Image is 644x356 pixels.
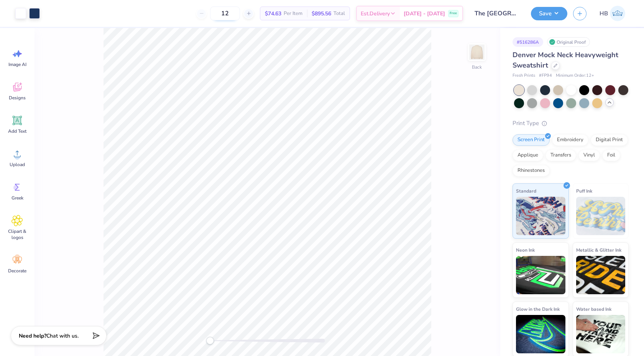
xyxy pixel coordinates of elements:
div: Back [472,64,482,71]
span: $895.56 [312,10,331,18]
div: Rhinestones [513,165,550,176]
span: Glow in the Dark Ink [516,305,560,313]
span: Neon Ink [516,246,535,254]
span: Chat with us. [46,332,79,340]
span: HB [600,9,608,18]
span: Free [450,11,457,16]
img: Glow in the Dark Ink [516,315,565,353]
span: Water based Ink [576,305,611,313]
span: Image AI [8,61,26,68]
span: [DATE] - [DATE] [404,10,445,18]
div: Print Type [513,119,629,128]
span: Metallic & Glitter Ink [576,246,621,254]
span: Per Item [284,10,302,18]
img: Metallic & Glitter Ink [576,256,626,294]
a: HB [596,6,629,21]
img: Water based Ink [576,315,626,353]
input: Untitled Design [469,6,525,21]
span: Fresh Prints [513,73,535,79]
span: Add Text [8,128,26,134]
span: Clipart & logos [5,228,30,241]
span: $74.63 [265,10,281,18]
img: Hawdyan Baban [610,6,625,21]
div: Foil [602,150,620,161]
div: Embroidery [552,134,588,146]
img: Puff Ink [576,197,626,235]
div: Applique [513,150,543,161]
span: Decorate [8,268,26,274]
span: Greek [11,195,23,201]
img: Neon Ink [516,256,565,294]
div: Accessibility label [206,337,214,344]
div: Screen Print [513,134,550,146]
span: Total [333,10,345,18]
div: Vinyl [578,150,600,161]
span: Upload [10,162,25,168]
img: Standard [516,197,565,235]
div: Digital Print [591,134,628,146]
span: Denver Mock Neck Heavyweight Sweatshirt [513,50,618,70]
div: # 516286A [513,37,543,47]
span: Designs [9,95,26,101]
span: Puff Ink [576,187,592,195]
div: Transfers [545,150,576,161]
button: Save [531,7,567,20]
input: – – [210,7,240,20]
img: Back [469,44,485,60]
span: Standard [516,187,536,195]
div: Original Proof [547,37,590,47]
span: # FP94 [539,73,552,79]
span: Est. Delivery [361,10,390,18]
span: Minimum Order: 12 + [556,73,594,79]
strong: Need help? [19,332,46,340]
